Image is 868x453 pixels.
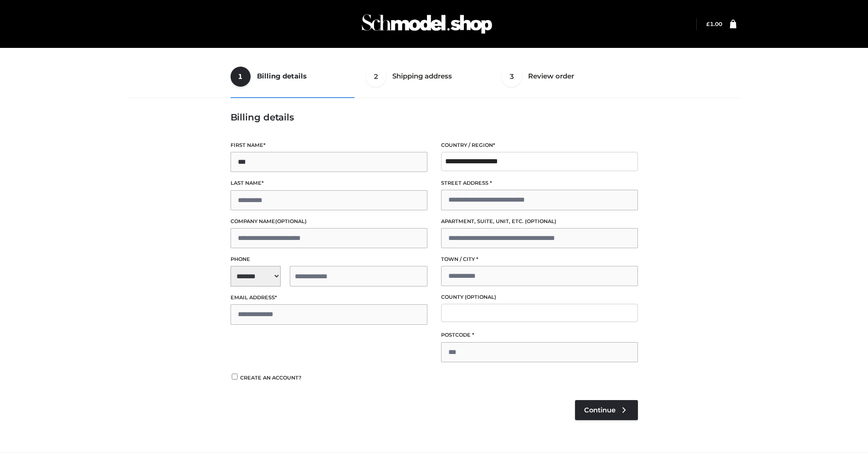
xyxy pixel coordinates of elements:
[240,375,302,381] span: Create an account?
[465,294,496,300] span: (optional)
[441,179,638,187] label: Street address
[575,400,638,420] a: Continue
[231,374,239,380] input: Create an account?
[441,331,638,339] label: Postcode
[359,6,495,42] img: Schmodel Admin 964
[441,141,638,150] label: Country / Region
[231,255,427,264] label: Phone
[706,21,722,27] bdi: 1.00
[231,217,427,226] label: Company name
[275,218,307,224] span: (optional)
[706,21,722,27] a: £1.00
[231,293,427,302] label: Email address
[441,255,638,264] label: Town / City
[584,406,616,414] span: Continue
[231,179,427,187] label: Last name
[525,218,556,224] span: (optional)
[231,112,638,123] h3: Billing details
[231,141,427,150] label: First name
[706,21,710,27] span: £
[441,293,638,302] label: County
[441,217,638,226] label: Apartment, suite, unit, etc.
